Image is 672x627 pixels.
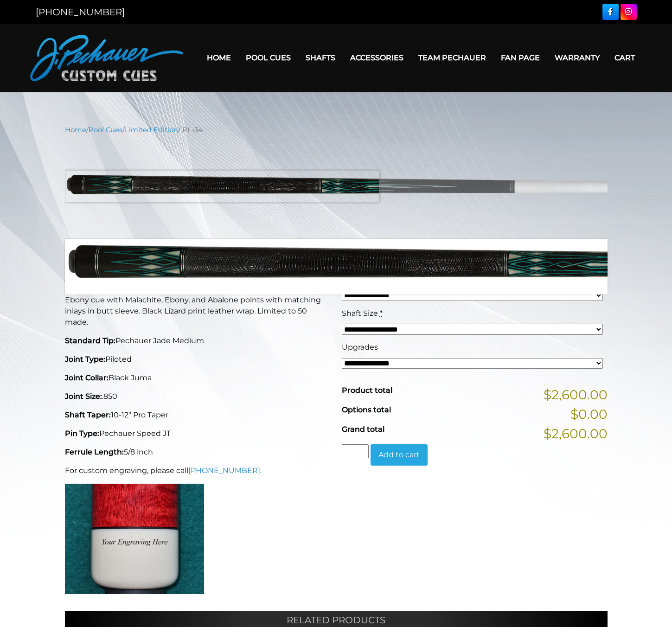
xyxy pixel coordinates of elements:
[188,466,262,475] a: [PHONE_NUMBER].
[65,142,608,232] img: pl-34.png
[343,46,411,70] a: Accessories
[342,444,369,458] input: Product quantity
[65,429,99,438] strong: Pin Type:
[65,372,331,384] p: Black Juma
[570,404,608,424] span: $0.00
[544,385,608,404] span: $2,600.00
[65,409,331,421] p: 10-12" Pro Taper
[199,46,238,70] a: Home
[65,336,115,345] strong: Standard Tip:
[65,391,331,402] p: .850
[65,355,105,364] strong: Joint Type:
[65,126,86,134] a: Home
[342,309,378,318] span: Shaft Size
[30,35,183,81] img: Pechauer Custom Cues
[65,294,331,328] p: Ebony cue with Malachite, Ebony, and Abalone points with matching inlays in butt sleeve. Black Li...
[544,424,608,443] span: $2,600.00
[65,125,608,135] nav: Breadcrumb
[36,6,125,18] a: [PHONE_NUMBER]
[65,278,277,289] strong: This Pechauer pool cue takes 6-10 weeks to ship.
[65,428,331,439] p: Pechauer Speed JT
[65,465,331,476] p: For custom engraving, please call
[65,373,109,382] strong: Joint Collar:
[493,46,547,70] a: Fan Page
[342,405,391,414] span: Options total
[65,335,331,346] p: Pechauer Jade Medium
[65,447,331,458] p: 5/8 inch
[89,126,122,134] a: Pool Cues
[65,448,124,456] strong: Ferrule Length:
[298,46,343,70] a: Shafts
[411,46,493,70] a: Team Pechauer
[342,343,378,352] span: Upgrades
[342,425,384,434] span: Grand total
[371,444,428,466] button: Add to cart
[65,410,111,419] strong: Shaft Taper:
[65,354,331,365] p: Piloted
[380,309,383,318] abbr: required
[125,126,178,134] a: Limited Edition
[65,392,102,401] strong: Joint Size:
[547,46,607,70] a: Warranty
[342,249,350,264] span: $
[238,46,298,70] a: Pool Cues
[342,275,386,283] span: Cue Weight
[342,249,406,264] bdi: 2,600.00
[607,46,642,70] a: Cart
[388,275,391,283] abbr: required
[342,386,392,395] span: Product total
[65,246,208,269] strong: PL-34 Pool Cue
